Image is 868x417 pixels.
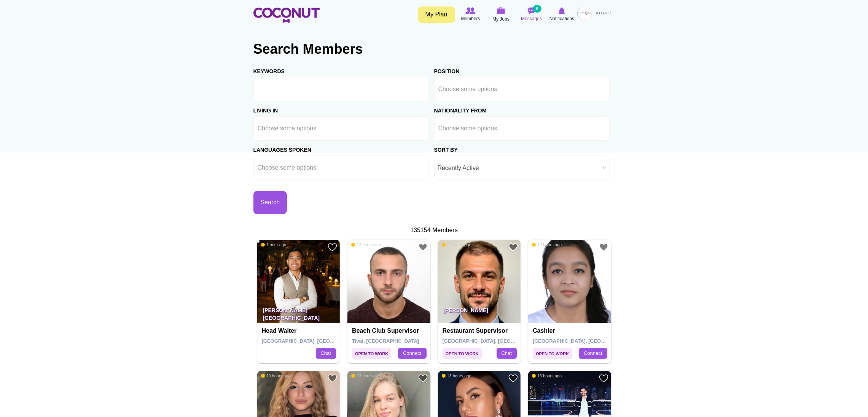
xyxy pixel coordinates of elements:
[492,15,510,23] span: My Jobs
[528,7,535,14] img: Messages
[533,338,641,344] span: [GEOGRAPHIC_DATA], [GEOGRAPHIC_DATA]
[532,373,562,379] span: 13 hours ago
[418,374,428,383] a: Add to Favourites
[443,338,551,344] span: [GEOGRAPHIC_DATA], [GEOGRAPHIC_DATA]
[253,101,278,114] label: Living in
[262,338,370,344] span: [GEOGRAPHIC_DATA], [GEOGRAPHIC_DATA]
[579,348,607,359] a: Connect
[434,141,458,154] label: Sort by
[461,15,480,22] span: Members
[456,6,486,23] a: Browse Members Members
[253,40,615,58] h2: Search Members
[508,242,518,252] a: Add to Favourites
[434,62,460,75] label: Position
[253,141,311,154] label: Languages Spoken
[352,327,428,334] h4: Beach club supervisor
[465,7,475,14] img: Browse Members
[434,101,487,114] label: Nationality From
[533,5,541,13] small: 6
[486,6,516,24] a: My Jobs My Jobs
[418,242,428,252] a: Add to Favourites
[443,327,518,334] h4: Restaurant supervisor
[497,348,517,359] a: Chat
[351,373,381,379] span: 13 hours ago
[533,327,608,334] h4: Cashier
[398,348,426,359] a: Connect
[253,8,320,23] img: Home
[253,226,615,235] div: 135154 Members
[418,6,455,23] a: My Plan
[351,242,381,247] span: 12 hours ago
[599,374,608,383] a: Add to Favourites
[592,6,615,21] a: العربية
[438,302,521,323] p: [PERSON_NAME]
[328,374,337,383] a: Add to Favourites
[328,242,337,252] a: Add to Favourites
[352,338,419,344] span: Tivat, [GEOGRAPHIC_DATA]
[443,348,482,359] span: Open to Work
[261,242,287,247] span: 1 hour ago
[533,348,572,359] span: Open to Work
[261,373,291,379] span: 10 hours ago
[262,327,338,334] h4: Head Waiter
[352,348,391,359] span: Open to Work
[516,6,547,23] a: Messages Messages 6
[257,302,340,323] p: [PERSON_NAME][GEOGRAPHIC_DATA][PERSON_NAME]
[559,7,565,14] img: Notifications
[549,15,574,22] span: Notifications
[316,348,336,359] a: Chat
[253,62,285,75] label: Keywords
[442,373,471,379] span: 13 hours ago
[532,242,562,247] span: 12 hours ago
[253,191,287,214] button: Search
[442,242,471,247] span: 12 hours ago
[599,242,608,252] a: Add to Favourites
[547,6,577,23] a: Notifications Notifications
[508,374,518,383] a: Add to Favourites
[521,15,542,22] span: Messages
[497,7,505,14] img: My Jobs
[438,156,599,180] span: Recently Active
